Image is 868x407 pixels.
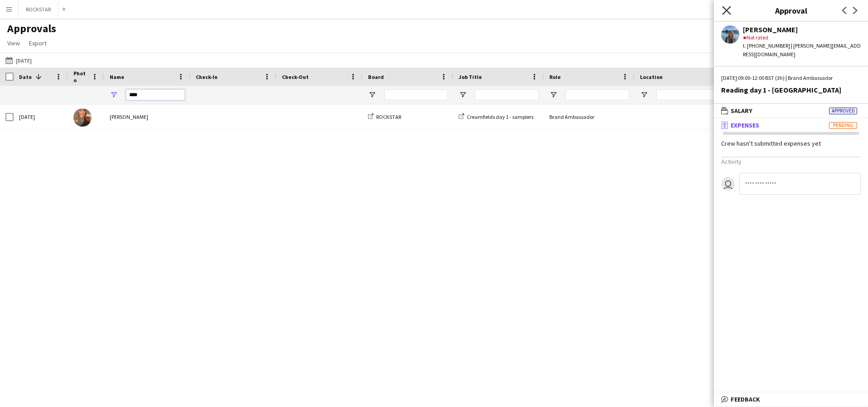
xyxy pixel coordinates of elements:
[714,132,868,209] div: ExpensesPending
[126,89,185,100] input: Name Filter Input
[25,37,50,49] a: Export
[196,74,218,80] span: Check-In
[4,55,34,66] button: [DATE]
[368,91,376,99] button: Open Filter Menu
[29,39,47,47] span: Export
[104,104,190,129] div: [PERSON_NAME]
[368,74,384,80] span: Board
[368,113,401,120] a: ROCKSTAR
[384,89,448,100] input: Board Filter Input
[829,108,857,114] span: Approved
[743,34,861,42] div: Not rated
[743,25,861,34] div: [PERSON_NAME]
[721,86,861,94] div: Reading day 1 - [GEOGRAPHIC_DATA]
[549,91,558,99] button: Open Filter Menu
[459,74,482,80] span: Job Title
[743,42,861,58] div: t. [PHONE_NUMBER] | [PERSON_NAME][EMAIL_ADDRESS][DOMAIN_NAME]
[110,91,118,99] button: Open Filter Menu
[110,74,124,80] span: Name
[714,104,868,118] mat-expansion-panel-header: SalaryApproved
[4,37,24,49] a: View
[640,74,663,80] span: Location
[549,74,561,80] span: Role
[566,89,629,100] input: Role Filter Input
[7,39,20,47] span: View
[459,113,533,120] a: Creamfields day 1 - samplers
[14,104,68,129] div: [DATE]
[714,392,868,406] mat-expansion-panel-header: Feedback
[721,74,861,82] div: [DATE] 09:00-12:00 BST (3h) | Brand Ambassador
[656,89,720,100] input: Location Filter Input
[731,121,759,129] span: Expenses
[475,89,538,100] input: Job Title Filter Input
[282,74,309,80] span: Check-Out
[73,70,88,83] span: Photo
[731,395,760,403] span: Feedback
[459,91,467,99] button: Open Filter Menu
[73,108,92,127] img: ella holmes
[714,5,868,16] h3: Approval
[376,113,401,120] span: ROCKSTAR
[19,74,32,80] span: Date
[829,122,857,129] span: Pending
[714,118,868,132] mat-expansion-panel-header: ExpensesPending
[467,113,533,120] span: Creamfields day 1 - samplers
[544,104,635,129] div: Brand Ambassador
[714,139,868,147] div: Crew hasn't submitted expenses yet
[640,91,648,99] button: Open Filter Menu
[721,157,861,166] h3: Activity
[19,0,58,18] button: ROCKSTAR
[731,107,752,115] span: Salary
